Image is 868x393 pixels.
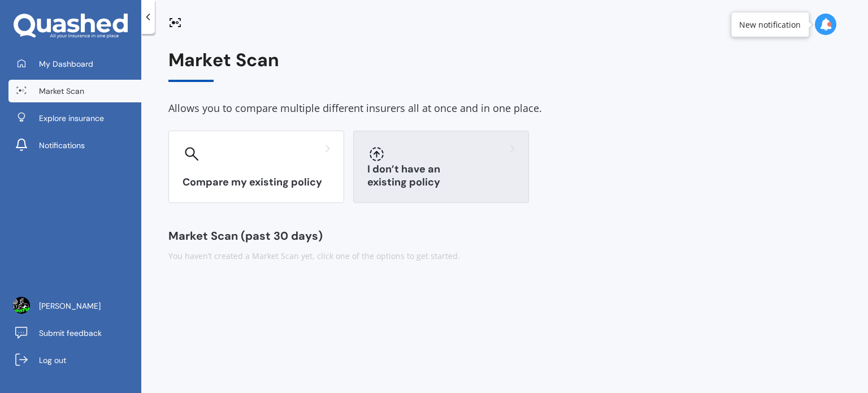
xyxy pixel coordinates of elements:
[168,251,841,262] div: You haven’t created a Market Scan yet, click one of the options to get started.
[8,80,141,102] a: Market Scan
[8,53,141,75] a: My Dashboard
[168,100,841,117] div: Allows you to compare multiple different insurers all at once and in one place.
[8,134,141,157] a: Notifications
[8,295,141,317] a: [PERSON_NAME]
[39,85,84,97] span: Market Scan
[13,297,30,314] img: ACg8ocJXjctPtsVrCoGSXgcjkyMkd40qHS8U-KxHRFhD-r8odbQ=s96-c
[8,107,141,129] a: Explore insurance
[39,140,85,151] span: Notifications
[367,163,515,189] h3: I don’t have an existing policy
[39,113,104,124] span: Explore insurance
[739,19,801,30] div: New notification
[168,50,841,82] div: Market Scan
[8,322,141,344] a: Submit feedback
[39,327,102,339] span: Submit feedback
[168,230,841,241] div: Market Scan (past 30 days)
[39,58,93,70] span: My Dashboard
[39,300,101,312] span: [PERSON_NAME]
[39,355,66,366] span: Log out
[8,349,141,372] a: Log out
[183,176,330,189] h3: Compare my existing policy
